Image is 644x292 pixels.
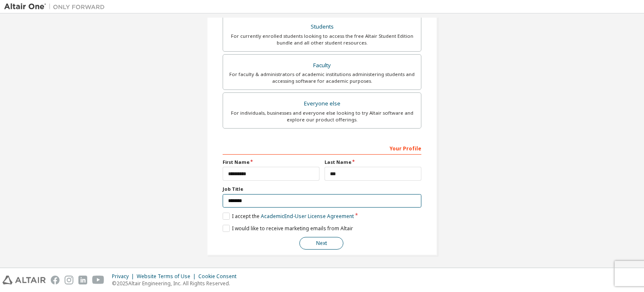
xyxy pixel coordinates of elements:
[223,213,354,220] label: I accept the
[112,273,137,280] div: Privacy
[223,159,319,166] label: First Name
[228,98,416,110] div: Everyone else
[228,60,416,71] div: Faculty
[3,276,46,284] img: altair_logo.svg
[228,110,416,123] div: For individuals, businesses and everyone else looking to try Altair software and explore our prod...
[92,276,104,284] img: youtube.svg
[65,276,73,284] img: instagram.svg
[223,225,353,232] label: I would like to receive marketing emails from Altair
[228,71,416,84] div: For faculty & administrators of academic institutions administering students and accessing softwa...
[228,21,416,33] div: Students
[299,237,343,250] button: Next
[223,186,421,192] label: Job Title
[325,159,421,166] label: Last Name
[261,213,354,220] a: Academic End-User License Agreement
[4,3,109,11] img: Altair One
[198,273,241,280] div: Cookie Consent
[223,141,421,155] div: Your Profile
[137,273,198,280] div: Website Terms of Use
[78,276,87,284] img: linkedin.svg
[51,276,60,284] img: facebook.svg
[228,33,416,46] div: For currently enrolled students looking to access the free Altair Student Edition bundle and all ...
[112,280,241,287] p: © 2025 Altair Engineering, Inc. All Rights Reserved.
